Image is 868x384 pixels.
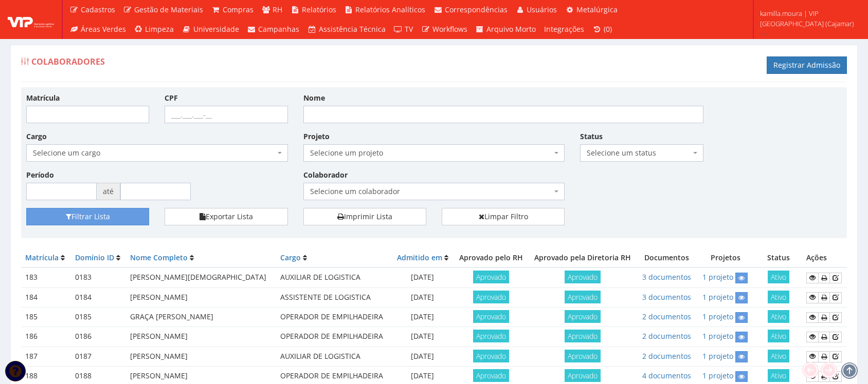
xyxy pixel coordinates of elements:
a: Imprimir Lista [303,208,426,225]
a: 1 projeto [702,312,733,321]
label: Colaborador [303,170,348,180]
a: 3 documentos [642,272,691,282]
span: Aprovado [565,350,601,362]
span: Aprovado [473,350,509,362]
label: Projeto [303,131,330,142]
span: Compras [223,5,254,14]
td: [PERSON_NAME] [126,327,276,347]
span: Aprovado [565,271,601,283]
td: AUXILIAR DE LOGISTICA [276,267,391,287]
td: OPERADOR DE EMPILHADEIRA [276,308,391,327]
span: Selecione um projeto [303,144,565,162]
th: Projetos [696,248,754,267]
a: Limpeza [130,20,178,39]
td: [DATE] [391,308,453,327]
td: 187 [21,347,71,366]
button: Exportar Lista [165,208,287,225]
span: até [97,183,120,200]
span: Ativo [768,310,789,323]
span: Ativo [768,350,789,362]
span: Campanhas [258,24,299,34]
td: 0183 [71,267,126,287]
td: [DATE] [391,287,453,307]
a: 1 projeto [702,292,733,302]
td: [DATE] [391,327,453,347]
td: [PERSON_NAME] [126,347,276,366]
td: GRAÇA [PERSON_NAME] [126,308,276,327]
a: 1 projeto [702,272,733,282]
span: Selecione um projeto [310,148,552,158]
span: Limpeza [145,24,174,34]
th: Ações [802,248,847,267]
label: Cargo [26,131,47,142]
span: Áreas Verdes [81,24,126,34]
span: Aprovado [565,330,601,342]
td: [PERSON_NAME][DEMOGRAPHIC_DATA] [126,267,276,287]
img: logo [8,12,54,27]
a: Universidade [178,20,243,39]
td: 0184 [71,287,126,307]
a: 4 documentos [642,371,691,380]
span: Assistência Técnica [319,24,386,34]
td: 185 [21,308,71,327]
a: Integrações [540,20,588,39]
span: Selecione um cargo [26,144,288,162]
label: Nome [303,93,325,103]
span: Ativo [768,271,789,283]
span: Relatórios [302,5,336,14]
span: (0) [604,24,612,34]
span: Usuários [527,5,557,14]
a: Campanhas [243,20,304,39]
td: 0185 [71,308,126,327]
a: Áreas Verdes [65,20,130,39]
span: Aprovado [565,369,601,382]
span: Arquivo Morto [486,24,536,34]
span: Integrações [544,24,584,34]
a: Cargo [280,253,301,262]
span: Aprovado [473,310,509,323]
span: Ativo [768,330,789,342]
a: Workflows [417,20,472,39]
span: Relatórios Analíticos [355,5,425,14]
a: Domínio ID [75,253,114,262]
td: 0187 [71,347,126,366]
span: Selecione um colaborador [303,183,565,200]
th: Status [754,248,802,267]
span: Aprovado [473,330,509,342]
span: Selecione um status [587,148,690,158]
td: 183 [21,267,71,287]
td: OPERADOR DE EMPILHADEIRA [276,327,391,347]
a: TV [390,20,418,39]
a: Assistência Técnica [303,20,390,39]
a: 1 projeto [702,331,733,341]
a: 3 documentos [642,292,691,302]
td: [DATE] [391,347,453,366]
td: AUXILIAR DE LOGISTICA [276,347,391,366]
td: 184 [21,287,71,307]
td: 186 [21,327,71,347]
a: Admitido em [397,253,442,262]
td: 0186 [71,327,126,347]
span: Selecione um cargo [33,148,275,158]
label: CPF [165,93,178,103]
span: Aprovado [565,310,601,323]
label: Status [580,131,603,142]
button: Filtrar Lista [26,208,149,225]
a: (0) [588,20,616,39]
span: Colaboradores [31,56,105,67]
span: Workflows [432,24,467,34]
td: [PERSON_NAME] [126,287,276,307]
span: Aprovado [565,291,601,303]
span: kamilla.moura | VIP [GEOGRAPHIC_DATA] (Cajamar) [760,8,855,29]
span: Aprovado [473,369,509,382]
span: Metalúrgica [576,5,618,14]
a: 1 projeto [702,351,733,361]
a: 1 projeto [702,371,733,380]
span: Ativo [768,369,789,382]
a: 2 documentos [642,331,691,341]
a: Limpar Filtro [442,208,565,225]
span: Cadastros [81,5,115,14]
span: RH [273,5,282,14]
a: Matrícula [25,253,59,262]
span: Selecione um colaborador [310,186,552,197]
